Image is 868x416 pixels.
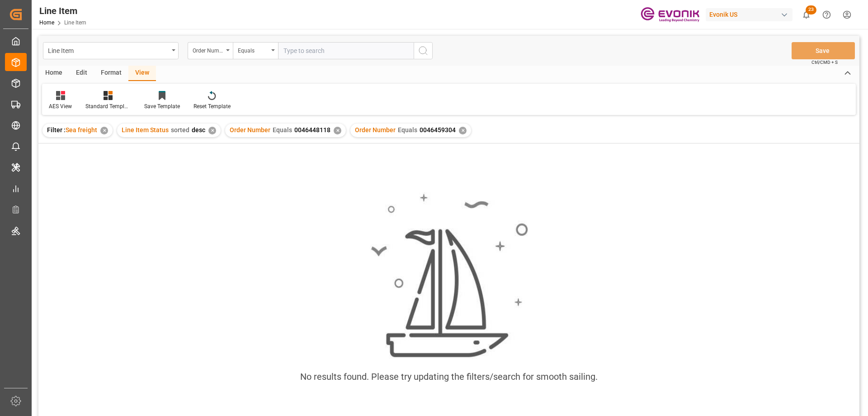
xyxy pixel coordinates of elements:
[39,19,54,26] a: Home
[193,44,223,55] div: Order Number
[792,42,855,59] button: Save
[398,126,417,134] span: Equals
[238,44,269,55] div: Equals
[816,5,837,25] button: Help Center
[414,42,433,59] button: search button
[47,126,66,134] span: Filter :
[370,192,528,359] img: smooth_sailing.jpeg
[641,7,699,23] img: Evonik-brand-mark-Deep-Purple-RGB.jpeg_1700498283.jpeg
[66,126,97,134] span: Sea freight
[278,42,414,59] input: Type to search
[122,126,169,134] span: Line Item Status
[811,59,838,66] span: Ctrl/CMD + S
[85,102,131,110] div: Standard Templates
[94,66,128,81] div: Format
[300,370,598,383] div: No results found. Please try updating the filters/search for smooth sailing.
[39,4,86,18] div: Line Item
[294,126,330,134] span: 0046448118
[69,66,94,81] div: Edit
[192,126,205,134] span: desc
[48,44,169,56] div: Line Item
[49,102,72,110] div: AES View
[459,127,467,134] div: ✕
[334,127,341,134] div: ✕
[706,6,796,23] button: Evonik US
[208,127,216,134] div: ✕
[193,102,231,110] div: Reset Template
[796,5,816,25] button: show 23 new notifications
[233,42,278,59] button: open menu
[273,126,292,134] span: Equals
[806,5,816,14] span: 23
[706,8,793,21] div: Evonik US
[188,42,233,59] button: open menu
[128,66,156,81] div: View
[420,126,456,134] span: 0046459304
[230,126,270,134] span: Order Number
[355,126,396,134] span: Order Number
[144,102,180,110] div: Save Template
[171,126,189,134] span: sorted
[38,66,69,81] div: Home
[100,127,108,134] div: ✕
[43,42,179,59] button: open menu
